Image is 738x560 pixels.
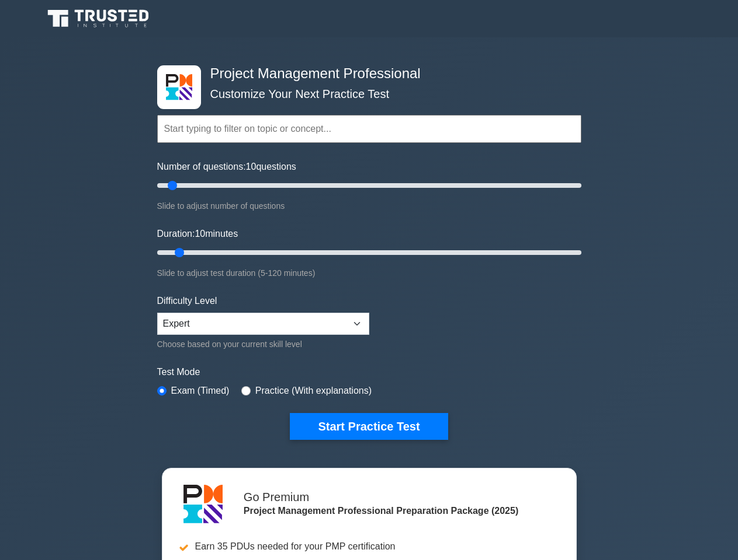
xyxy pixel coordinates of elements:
[157,266,581,280] div: Slide to adjust test duration (5-120 minutes)
[246,162,257,171] span: 10
[157,160,296,174] label: Number of questions: questions
[157,294,217,308] label: Difficulty Level
[157,365,581,379] label: Test Mode
[290,413,448,440] button: Start Practice Test
[255,384,372,398] label: Practice (With explanations)
[195,229,205,239] span: 10
[157,227,238,241] label: Duration: minutes
[157,199,581,213] div: Slide to adjust number of questions
[171,384,230,398] label: Exam (Timed)
[157,337,369,351] div: Choose based on your current skill level
[157,115,581,143] input: Start typing to filter on topic or concept...
[206,65,524,82] h4: Project Management Professional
